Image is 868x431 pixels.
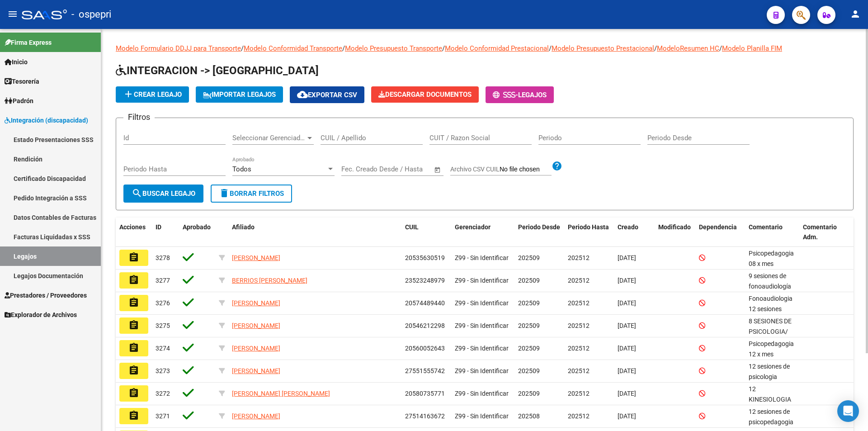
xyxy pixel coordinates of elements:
span: Tesorería [5,76,39,86]
span: 23523248979 [405,277,445,284]
a: Modelo Formulario DDJJ para Transporte [116,44,241,52]
span: Afiliado [232,223,255,231]
span: Creado [618,223,638,231]
mat-icon: assignment [128,297,139,308]
span: - ospepri [71,5,111,24]
mat-icon: help [552,161,562,171]
a: Modelo Planilla FIM [722,44,782,52]
span: [DATE] [618,322,636,329]
mat-icon: cloud_download [297,89,308,100]
span: 202509 [518,390,540,397]
span: 3278 [156,254,170,261]
span: Comentario [749,223,783,231]
span: Periodo Desde [518,223,560,231]
span: Z99 - Sin Identificar [455,254,509,261]
span: 3275 [156,322,170,329]
span: 3276 [156,299,170,307]
span: CUIL [405,223,419,231]
a: ModeloResumen HC [657,44,719,52]
span: Exportar CSV [297,91,357,99]
button: Crear Legajo [116,86,189,103]
datatable-header-cell: Creado [614,218,655,247]
datatable-header-cell: CUIL [401,218,451,247]
span: [DATE] [618,345,636,352]
mat-icon: assignment [128,320,139,331]
span: 27551555742 [405,367,445,374]
span: [DATE] [618,277,636,284]
span: [DATE] [618,299,636,307]
span: [PERSON_NAME] [232,322,280,329]
span: Z99 - Sin Identificar [455,390,509,397]
button: -Legajos [486,86,554,103]
span: Comentario Adm. [803,223,837,241]
span: Z99 - Sin Identificar [455,322,509,329]
datatable-header-cell: Modificado [655,218,695,247]
a: Modelo Presupuesto Transporte [345,44,442,52]
span: Integración (discapacidad) [5,115,88,125]
h3: Filtros [123,111,155,123]
mat-icon: person [850,9,861,19]
span: [DATE] [618,254,636,261]
span: 202509 [518,367,540,374]
span: INTEGRACION -> [GEOGRAPHIC_DATA] [116,64,319,77]
span: - [493,91,518,99]
mat-icon: search [132,188,142,199]
button: Descargar Documentos [371,86,479,103]
mat-icon: delete [219,188,230,199]
mat-icon: assignment [128,410,139,421]
span: Seleccionar Gerenciador [232,134,306,142]
span: 202509 [518,299,540,307]
span: [DATE] [618,367,636,374]
span: Crear Legajo [123,90,182,99]
input: Fecha inicio [341,165,378,173]
datatable-header-cell: Dependencia [695,218,745,247]
span: 20580735771 [405,390,445,397]
span: Z99 - Sin Identificar [455,412,509,420]
datatable-header-cell: Comentario Adm. [799,218,854,247]
span: 20574489440 [405,299,445,307]
datatable-header-cell: Periodo Desde [514,218,564,247]
span: 202512 [568,322,590,329]
span: [PERSON_NAME] [232,345,280,352]
span: Aprobado [183,223,211,231]
datatable-header-cell: Acciones [116,218,152,247]
input: Archivo CSV CUIL [500,166,552,174]
span: 3273 [156,367,170,374]
span: 202512 [568,367,590,374]
span: Fonoaudiologia 12 sesiones septiembre/diciembre 2025 Lic. Castillo Carla [749,295,801,343]
span: 202509 [518,322,540,329]
button: Exportar CSV [290,86,364,103]
span: Z99 - Sin Identificar [455,345,509,352]
button: Open calendar [433,165,443,175]
span: 9 sesiones de fonoaudiología CARDOSO ROMINA/ Sep a dic [749,272,800,310]
span: [PERSON_NAME] [232,367,280,374]
span: 202512 [568,345,590,352]
mat-icon: assignment [128,388,139,398]
datatable-header-cell: ID [152,218,179,247]
span: 3274 [156,345,170,352]
span: Dependencia [699,223,737,231]
span: Psicopedagogia 12 x mes septiembre/diciembre2025 Lic. Bustos Juliana [749,340,801,388]
span: Firma Express [5,38,52,47]
span: Legajos [518,91,547,99]
span: Explorador de Archivos [5,310,77,320]
span: Archivo CSV CUIL [450,166,500,173]
mat-icon: assignment [128,252,139,263]
span: Periodo Hasta [568,223,609,231]
mat-icon: add [123,89,134,99]
datatable-header-cell: Afiliado [228,218,401,247]
span: Todos [232,165,251,173]
span: Descargar Documentos [378,90,472,99]
datatable-header-cell: Gerenciador [451,218,514,247]
span: 202509 [518,345,540,352]
datatable-header-cell: Comentario [745,218,799,247]
span: Modificado [658,223,691,231]
input: Fecha fin [386,165,430,173]
span: [PERSON_NAME] [PERSON_NAME] [232,390,330,397]
a: Modelo Presupuesto Prestacional [552,44,654,52]
span: 202509 [518,277,540,284]
span: 202512 [568,299,590,307]
span: 20535630519 [405,254,445,261]
button: Borrar Filtros [211,185,292,203]
span: Gerenciador [455,223,491,231]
